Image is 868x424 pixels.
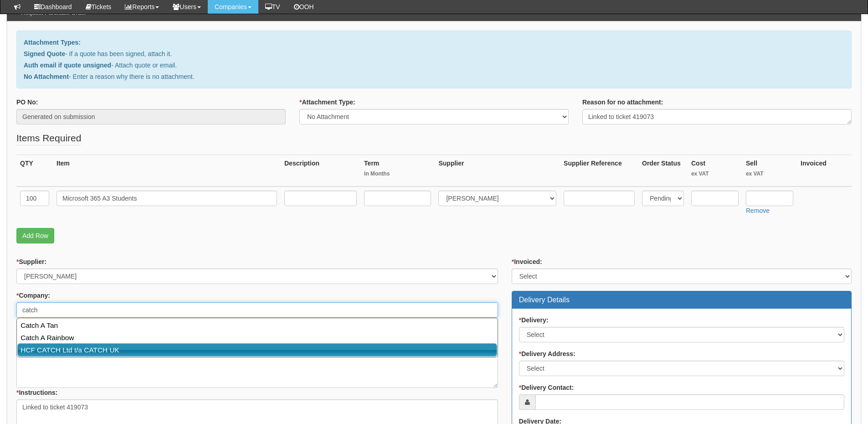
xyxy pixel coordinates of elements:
[797,155,852,186] th: Invoiced
[24,62,111,69] b: Auth email if quote unsigned
[53,155,281,186] th: Item
[16,291,50,300] label: Company:
[519,296,844,304] h3: Delivery Details
[360,155,435,186] th: Term
[519,349,575,358] label: Delivery Address:
[24,73,69,80] b: No Attachment
[16,257,46,266] label: Supplier:
[16,388,57,397] label: Instructions:
[18,331,497,344] a: Catch A Rainbow
[691,170,739,178] small: ex VAT
[16,155,53,186] th: QTY
[281,155,360,186] th: Description
[299,98,355,107] label: Attachment Type:
[18,319,497,331] a: Catch A Tan
[435,155,560,186] th: Supplier
[16,98,38,107] label: PO No:
[638,155,688,186] th: Order Status
[512,257,542,266] label: Invoiced:
[24,39,81,46] b: Attachment Types:
[746,170,793,178] small: ex VAT
[17,343,497,357] a: HCF CATCH Ltd t/a CATCH UK
[746,207,770,214] a: Remove
[24,72,844,81] p: - Enter a reason why there is no attachment.
[519,315,549,325] label: Delivery:
[24,49,844,58] p: - If a quote has been signed, attach it.
[560,155,638,186] th: Supplier Reference
[364,170,431,178] small: In Months
[16,131,81,145] legend: Items Required
[16,228,54,243] a: Add Row
[742,155,797,186] th: Sell
[688,155,742,186] th: Cost
[519,383,574,392] label: Delivery Contact:
[24,50,65,57] b: Signed Quote
[582,98,663,107] label: Reason for no attachment:
[24,61,844,70] p: - Attach quote or email.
